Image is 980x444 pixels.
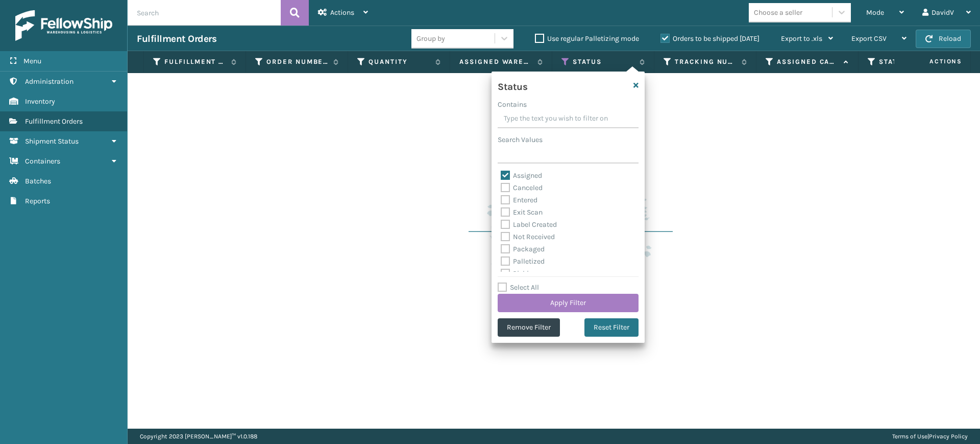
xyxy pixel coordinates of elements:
[501,196,537,204] label: Entered
[25,77,73,86] span: Administration
[498,99,527,110] label: Contains
[501,183,543,192] label: Canceled
[25,197,50,205] span: Reports
[675,57,737,66] label: Tracking Number
[330,8,354,17] span: Actions
[892,433,927,440] a: Terms of Use
[501,269,537,278] label: Picking
[140,429,257,444] p: Copyright 2023 [PERSON_NAME]™ v 1.0.188
[25,97,55,106] span: Inventory
[137,33,216,45] h3: Fulfillment Orders
[25,117,83,126] span: Fulfillment Orders
[916,30,971,48] button: Reload
[369,57,430,66] label: Quantity
[15,10,112,41] img: logo
[754,7,802,18] div: Choose a seller
[498,318,560,337] button: Remove Filter
[851,34,887,43] span: Export CSV
[929,433,968,440] a: Privacy Policy
[416,33,445,44] div: Group by
[573,57,634,66] label: Status
[164,57,226,66] label: Fulfillment Order Id
[897,53,968,70] span: Actions
[777,57,839,66] label: Assigned Carrier Service
[498,283,539,292] label: Select All
[781,34,822,43] span: Export to .xls
[501,257,545,266] label: Palletized
[498,78,527,93] h4: Status
[892,429,968,444] div: |
[535,34,639,43] label: Use regular Palletizing mode
[584,318,639,337] button: Reset Filter
[266,57,328,66] label: Order Number
[459,57,532,66] label: Assigned Warehouse
[879,57,941,66] label: State
[866,8,884,17] span: Mode
[660,34,759,43] label: Orders to be shipped [DATE]
[25,137,79,146] span: Shipment Status
[498,110,639,128] input: Type the text you wish to filter on
[501,208,543,217] label: Exit Scan
[501,220,557,229] label: Label Created
[501,245,545,253] label: Packaged
[501,171,542,180] label: Assigned
[25,177,51,185] span: Batches
[23,57,41,65] span: Menu
[498,134,543,145] label: Search Values
[501,232,555,241] label: Not Received
[498,294,639,312] button: Apply Filter
[25,157,60,166] span: Containers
